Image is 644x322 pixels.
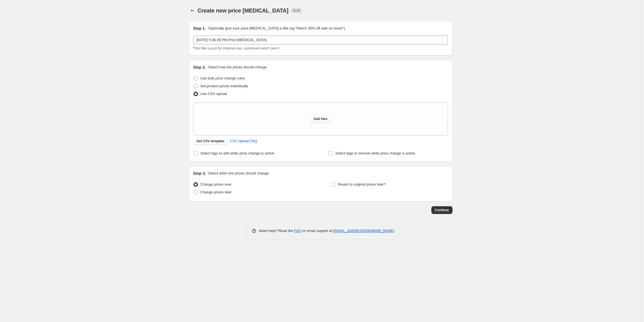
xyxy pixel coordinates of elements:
[431,206,452,214] button: Continue
[338,182,386,186] span: Revert to original prices later?
[310,115,331,123] button: Add files
[200,92,227,96] span: Use CSV upload
[197,139,225,143] span: Get CSV template
[200,182,231,186] span: Change prices now
[189,7,197,14] button: Price change jobs
[333,229,394,233] a: [EMAIL_ADDRESS][DOMAIN_NAME]
[259,229,294,233] span: Need help? Read the
[193,36,448,44] input: 30% off holiday sale
[200,84,248,88] span: Set product prices individually
[200,190,232,194] span: Change prices later
[208,26,345,31] p: Optionally give your price [MEDICAL_DATA] a title (eg "March 30% off sale on boots")
[193,26,206,31] h2: Step 1.
[193,137,228,145] button: Get CSV template
[200,151,274,155] span: Select tags to add while price change is active
[230,138,257,144] span: CSV upload FAQ
[193,64,206,70] h2: Step 2.
[313,117,328,121] span: Add files
[435,208,449,212] span: Continue
[293,8,300,13] span: Draft
[193,171,206,176] h2: Step 3.
[208,64,267,70] p: Select how the prices should change
[294,229,301,233] a: FAQ
[208,171,269,176] p: Select when the prices should change
[335,151,415,155] span: Select tags to remove while price change is active
[301,229,333,233] span: or email support at
[200,76,245,80] span: Use bulk price change rules
[193,46,279,50] span: This title is just for internal use, customers won't see it
[198,8,289,14] span: Create new price [MEDICAL_DATA]
[227,137,261,146] a: CSV upload FAQ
